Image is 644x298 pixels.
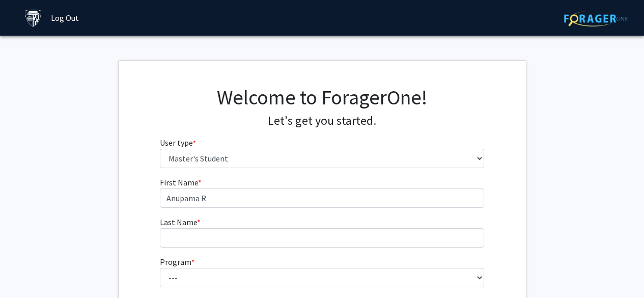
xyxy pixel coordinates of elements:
[160,114,484,128] h4: Let's get you started.
[160,177,198,187] span: First Name
[160,256,194,268] label: Program
[564,11,628,26] img: ForagerOne Logo
[160,137,196,149] label: User type
[160,85,484,110] h1: Welcome to ForagerOne!
[24,9,42,27] img: Johns Hopkins University Logo
[160,217,197,227] span: Last Name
